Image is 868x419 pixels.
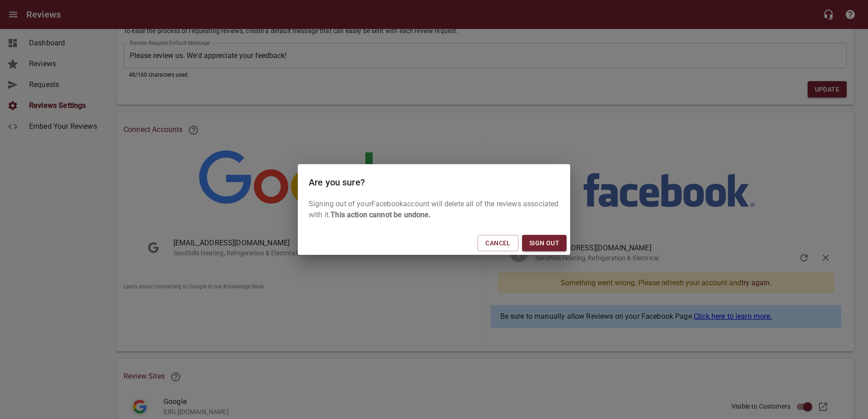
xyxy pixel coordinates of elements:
span: Sign Out [529,238,559,249]
span: Cancel [485,238,510,249]
strong: This action cannot be undone. [330,210,430,219]
button: Sign Out [522,235,567,252]
button: Cancel [478,235,518,252]
p: Signing out of your Facebook account will delete all of the reviews associated with it. [309,199,559,220]
h6: Are you sure? [309,175,559,190]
